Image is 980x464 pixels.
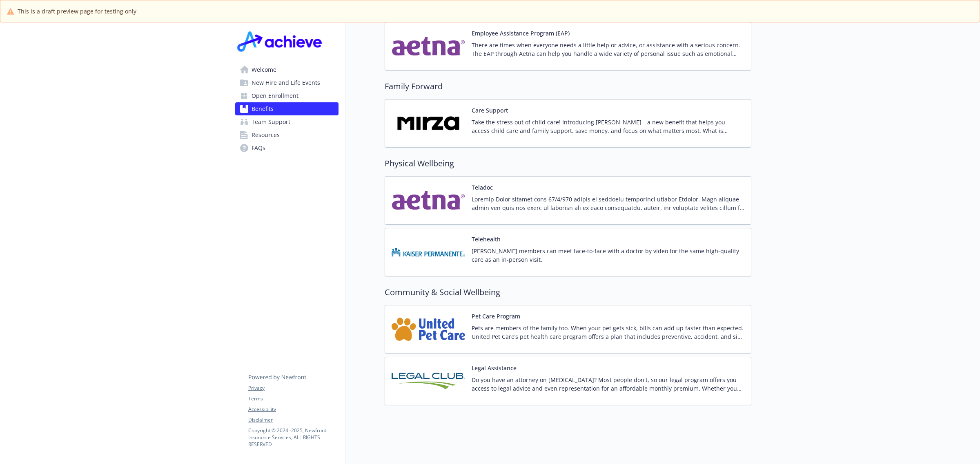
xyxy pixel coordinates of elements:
[235,128,339,141] a: Resources
[385,286,751,298] h2: Community & Social Wellbeing
[235,76,339,89] a: New Hire and Life Events
[248,395,338,402] a: Terms
[392,312,465,347] img: United Pet Care carrier logo
[392,29,465,64] img: Aetna Inc carrier logo
[235,141,339,155] a: FAQs
[248,406,338,413] a: Accessibility
[392,106,465,141] img: HeyMirza, Inc. carrier logo
[472,324,744,341] p: Pets are members of the family too. When your pet gets sick, bills can add up faster than expecte...
[252,63,276,76] span: Welcome
[472,118,744,135] p: Take the stress out of child care! Introducing [PERSON_NAME]—a new benefit that helps you access ...
[252,141,265,155] span: FAQs
[385,80,751,93] h2: Family Forward
[472,41,744,58] p: There are times when everyone needs a little help or advice, or assistance with a serious concern...
[472,29,570,38] button: Employee Assistance Program (EAP)
[235,102,339,115] a: Benefits
[392,183,465,218] img: Aetna Inc carrier logo
[252,102,274,115] span: Benefits
[252,89,298,102] span: Open Enrollment
[472,195,744,212] p: Loremip Dolor sitamet cons 67/4/970 adipis el seddoeiu temporinci utlabor Etdolor. Magn aliquae a...
[252,115,290,128] span: Team Support
[385,157,751,170] h2: Physical Wellbeing
[472,183,493,192] button: Teladoc
[392,235,465,270] img: Kaiser Permanente Insurance Company carrier logo
[235,115,339,128] a: Team Support
[472,235,501,243] button: Telehealth
[248,427,338,448] p: Copyright © 2024 - 2025 , Newfront Insurance Services, ALL RIGHTS RESERVED
[252,76,320,89] span: New Hire and Life Events
[252,128,280,141] span: Resources
[392,364,465,398] img: Legal Club of America carrier logo
[235,63,339,76] a: Welcome
[472,312,520,320] button: Pet Care Program
[472,247,744,264] p: [PERSON_NAME] members can meet face-to-face with a doctor by video for the same high-quality care...
[248,416,338,424] a: Disclaimer
[235,89,339,102] a: Open Enrollment
[472,106,508,115] button: Care Support
[248,384,338,392] a: Privacy
[472,364,517,372] button: Legal Assistance
[472,376,744,393] p: Do you have an attorney on [MEDICAL_DATA]? Most people don't, so our legal program offers you acc...
[18,7,136,15] span: This is a draft preview page for testing only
